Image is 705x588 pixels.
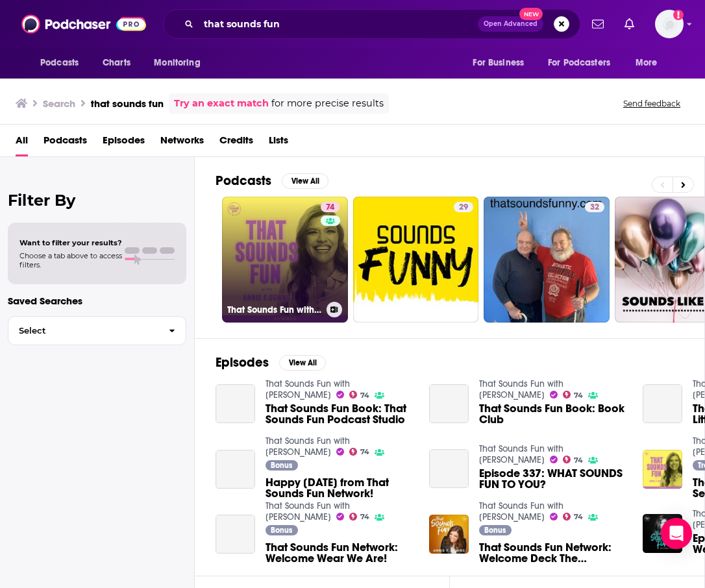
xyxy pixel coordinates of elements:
[43,130,87,156] span: Podcasts
[8,326,158,335] span: Select
[519,8,543,20] span: New
[326,201,334,214] span: 74
[636,54,658,72] span: More
[619,98,684,109] button: Send feedback
[103,54,130,72] span: Charts
[222,197,348,323] a: 74That Sounds Fun with [PERSON_NAME]
[266,378,350,400] a: That Sounds Fun with Annie F. Downs
[216,515,255,554] a: That Sounds Fun Network: Welcome Wear We Are!
[216,354,269,371] h2: Episodes
[271,96,384,111] span: for more precise results
[216,173,271,189] h2: Podcasts
[154,54,200,72] span: Monitoring
[484,21,538,27] span: Open Advanced
[454,202,473,212] a: 29
[199,14,478,34] input: Search podcasts, credits, & more...
[145,51,217,75] button: open menu
[429,449,469,489] a: Episode 337: WHAT SOUNDS FUN TO YOU?
[655,10,684,38] img: User Profile
[563,456,584,463] a: 74
[266,542,414,564] a: That Sounds Fun Network: Welcome Wear We Are!
[174,96,269,111] a: Try an exact match
[484,526,506,534] span: Bonus
[353,197,479,323] a: 29
[587,13,609,35] a: Show notifications dropdown
[619,13,639,35] a: Show notifications dropdown
[655,10,684,38] span: Logged in as shcarlos
[349,513,370,521] a: 74
[626,51,674,75] button: open menu
[643,450,682,489] img: That Sounds Fun: The Seasons - Coming in 2025!
[360,449,369,455] span: 74
[590,201,599,214] span: 32
[271,461,292,469] span: Bonus
[216,450,255,489] a: Happy Father's Day from That Sounds Fun Network!
[349,448,370,456] a: 74
[429,384,469,424] a: That Sounds Fun Book: Book Club
[479,443,563,465] a: That Sounds Fun with Annie F. Downs
[459,201,468,214] span: 29
[8,316,186,345] button: Select
[548,54,610,72] span: For Podcasters
[227,304,321,315] h3: That Sounds Fun with [PERSON_NAME]
[216,354,326,371] a: EpisodesView All
[21,12,146,36] a: Podchaser - Follow, Share and Rate Podcasts
[43,97,75,110] h3: Search
[16,130,28,156] a: All
[216,384,255,424] a: That Sounds Fun Book: That Sounds Fun Podcast Studio
[8,191,186,210] h2: Filter By
[484,197,610,323] a: 32
[478,16,543,32] button: Open AdvancedNew
[19,238,122,247] span: Want to filter your results?
[563,391,584,398] a: 74
[266,403,414,425] a: That Sounds Fun Book: That Sounds Fun Podcast Studio
[479,468,627,490] span: Episode 337: WHAT SOUNDS FUN TO YOU?
[479,542,627,564] a: That Sounds Fun Network: Welcome Deck The Hallmark!
[94,51,138,75] a: Charts
[163,9,580,39] div: Search podcasts, credits, & more...
[8,295,186,307] p: Saved Searches
[91,97,164,110] h3: that sounds fun
[655,10,684,38] button: Show profile menu
[269,130,288,156] a: Lists
[473,54,524,72] span: For Business
[429,515,469,554] img: That Sounds Fun Network: Welcome Deck The Hallmark!
[643,384,682,424] a: That Sounds Fun Book: The Little White Kitchen
[479,378,563,400] a: That Sounds Fun with Annie F. Downs
[479,500,563,522] a: That Sounds Fun with Annie F. Downs
[585,202,604,212] a: 32
[31,51,95,75] button: open menu
[271,526,292,534] span: Bonus
[266,477,414,499] a: Happy Father's Day from That Sounds Fun Network!
[219,130,253,156] a: Credits
[479,403,627,425] a: That Sounds Fun Book: Book Club
[40,54,79,72] span: Podcasts
[574,514,583,520] span: 74
[266,477,414,499] span: Happy [DATE] from That Sounds Fun Network!
[539,51,629,75] button: open menu
[216,173,328,189] a: PodcastsView All
[360,514,369,520] span: 74
[282,173,328,189] button: View All
[643,514,682,554] img: Episode 49: That Sounds Fun Weekend 2017
[266,435,350,458] a: That Sounds Fun with Annie F. Downs
[266,500,350,522] a: That Sounds Fun with Annie F. Downs
[464,51,540,75] button: open menu
[103,130,145,156] a: Episodes
[574,393,583,398] span: 74
[673,10,684,20] svg: Add a profile image
[349,391,370,398] a: 74
[160,130,204,156] a: Networks
[360,393,369,398] span: 74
